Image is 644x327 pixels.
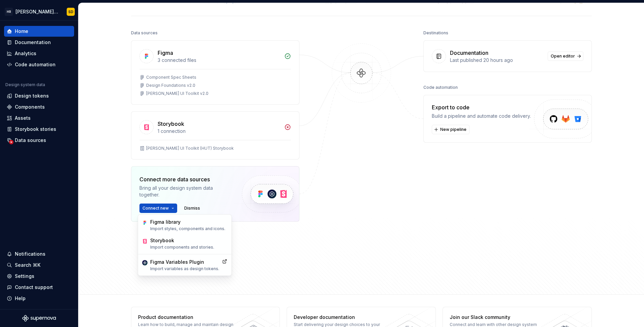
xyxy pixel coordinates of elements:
[68,9,73,14] div: SD
[15,126,56,133] div: Storybook stories
[15,104,45,110] div: Components
[15,284,53,291] div: Contact support
[4,293,74,304] button: Help
[15,295,26,302] div: Help
[158,49,173,57] div: Figma
[4,135,74,146] a: Data sources
[5,82,45,87] div: Design system data
[146,91,208,96] div: [PERSON_NAME] UI Toolkit v2.0
[4,282,74,293] button: Contact support
[146,83,195,88] div: Design Foundations v2.0
[131,40,299,105] a: Figma3 connected filesComponent Spec SheetsDesign Foundations v2.0[PERSON_NAME] UI Toolkit v2.0
[1,4,77,19] button: HR[PERSON_NAME] UI Toolkit (HUT)SD
[450,57,544,64] div: Last published 20 hours ago
[432,103,531,111] div: Export to code
[131,111,299,159] a: Storybook1 connection[PERSON_NAME] UI Toolkit (HUT) Storybook
[4,271,74,282] a: Settings
[4,37,74,48] a: Documentation
[294,314,392,321] div: Developer documentation
[158,120,184,128] div: Storybook
[548,51,583,61] a: Open editor
[450,314,548,321] div: Join our Slack community
[4,260,74,270] button: Search ⌘K
[184,206,200,211] span: Dismiss
[450,49,488,57] div: Documentation
[150,219,225,225] div: Figma library
[150,245,214,250] p: Import components and stories.
[139,204,177,213] button: Connect new
[15,28,28,35] div: Home
[15,262,40,268] div: Search ⌘K
[146,75,196,80] div: Component Spec Sheets
[15,137,46,144] div: Data sources
[15,61,56,68] div: Code automation
[142,206,169,211] span: Connect new
[15,8,59,15] div: [PERSON_NAME] UI Toolkit (HUT)
[551,53,575,59] span: Open editor
[150,259,219,265] div: Figma Variables Plugin
[150,266,219,271] p: Import variables as design tokens.
[4,48,74,59] a: Analytics
[139,175,230,183] div: Connect more data sources
[15,115,31,121] div: Assets
[4,249,74,259] button: Notifications
[432,113,531,119] div: Build a pipeline and automate code delivery.
[138,314,236,321] div: Product documentation
[181,204,203,213] button: Dismiss
[432,125,470,134] button: New pipeline
[22,315,56,322] svg: Supernova Logo
[158,128,280,135] div: 1 connection
[131,28,158,38] div: Data sources
[440,127,466,132] span: New pipeline
[150,237,214,244] div: Storybook
[15,273,34,280] div: Settings
[423,83,458,92] div: Code automation
[4,26,74,37] a: Home
[4,59,74,70] a: Code automation
[15,39,51,46] div: Documentation
[4,102,74,112] a: Components
[150,226,225,231] p: Import styles, components and icons.
[15,93,49,99] div: Design tokens
[146,146,234,151] div: [PERSON_NAME] UI Toolkit (HUT) Storybook
[15,50,36,57] div: Analytics
[4,90,74,101] a: Design tokens
[423,28,448,38] div: Destinations
[4,113,74,123] a: Assets
[158,57,280,64] div: 3 connected files
[4,124,74,135] a: Storybook stories
[139,185,230,198] div: Bring all your design system data together.
[15,251,45,257] div: Notifications
[5,8,13,16] div: HR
